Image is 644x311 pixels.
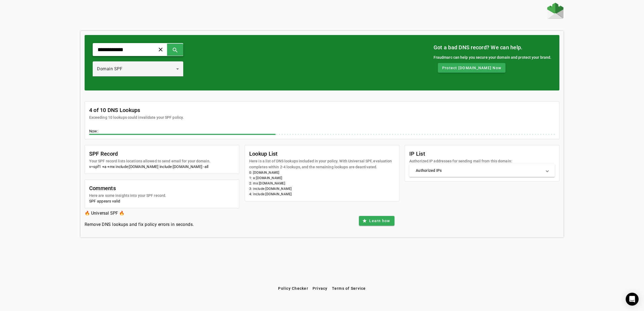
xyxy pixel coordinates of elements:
button: Learn how [359,216,394,226]
mat-expansion-panel-header: Authorized IPs [409,164,555,177]
mat-card-title: Comments [89,184,166,193]
mat-card-title: SPF Record [89,149,210,158]
button: Terms of Service [330,284,368,293]
div: SPF appears valid [89,198,235,204]
mat-panel-title: Authorized IPs [416,168,542,173]
div: Fraudmarc can help you secure your domain and protect your brand. [434,54,552,60]
div: v=spf1 +a +mx include:[DOMAIN_NAME] include:[DOMAIN_NAME] -all [89,164,235,169]
a: Home [547,3,563,20]
mat-card-subtitle: Here are some insights into your SPF record. [89,193,166,198]
li: 1: a:[DOMAIN_NAME] [249,175,395,181]
mat-card-subtitle: Authorized IP addresses for sending mail from this domain: [409,158,512,164]
button: Privacy [310,284,330,293]
img: Fraudmarc Logo [547,3,563,19]
li: 3: include:[DOMAIN_NAME] [249,186,395,191]
mat-card-subtitle: Your SPF record lists locations allowed to send email for your domain. [89,158,210,164]
mat-card-title: IP List [409,149,512,158]
li: 2: mx:[DOMAIN_NAME] [249,181,395,186]
mat-card-title: Lookup List [249,149,395,158]
h3: 🔥 Universal SPF 🔥 [85,209,194,217]
h4: Remove DNS lookups and fix policy errors in seconds. [85,221,194,228]
button: Protect [DOMAIN_NAME] Now [438,63,505,73]
mat-card-title: Got a bad DNS record? We can help. [434,43,552,52]
li: 4: include:[DOMAIN_NAME] [249,191,395,197]
span: Policy Checker [278,286,308,291]
mat-card-title: 4 of 10 DNS Lookups [89,106,184,114]
span: Domain SPF [97,66,122,71]
span: Privacy [313,286,328,291]
mat-card-subtitle: Here is a list of DNS lookups included in your policy. With Universal SPF, evaluation completes w... [249,158,395,170]
button: Policy Checker [276,284,310,293]
mat-card-subtitle: Exceeding 10 lookups could invalidate your SPF policy. [89,114,184,120]
span: Learn how [369,218,390,223]
div: Open Intercom Messenger [626,293,639,306]
li: 0: [DOMAIN_NAME] [249,170,395,175]
div: Now: [89,128,555,135]
span: Protect [DOMAIN_NAME] Now [442,65,501,71]
span: Terms of Service [332,286,366,291]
